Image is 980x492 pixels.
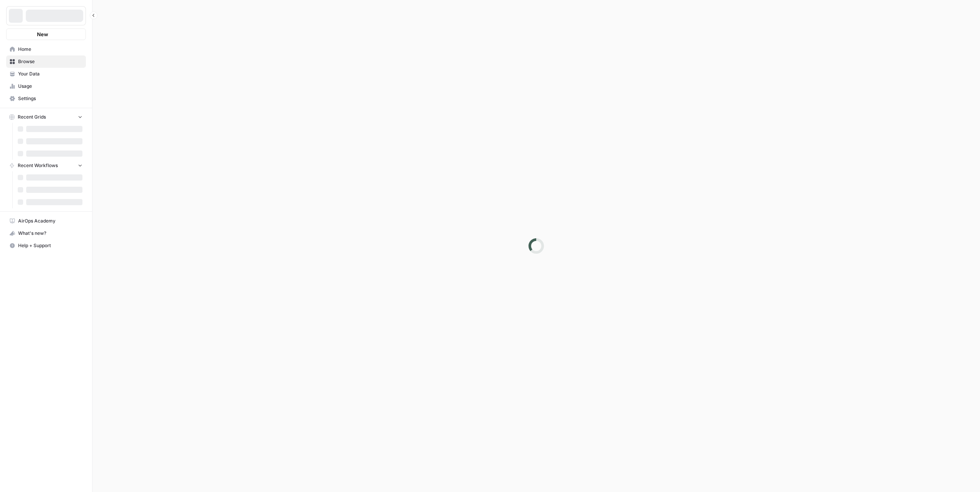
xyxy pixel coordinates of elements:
span: AirOps Academy [18,218,82,224]
button: Help + Support [6,239,86,252]
a: Usage [6,80,86,92]
span: Help + Support [18,242,82,249]
a: Settings [6,92,86,105]
span: New [37,30,48,38]
button: New [6,28,86,40]
div: What's new? [7,228,86,239]
a: AirOps Academy [6,215,86,227]
button: Recent Grids [6,111,86,123]
a: Browse [6,55,86,68]
span: Recent Grids [18,114,46,120]
button: What's new? [6,227,86,239]
a: Your Data [6,68,86,80]
a: Home [6,43,86,55]
span: Your Data [18,70,82,77]
button: Recent Workflows [6,160,86,171]
span: Settings [18,95,82,102]
span: Home [18,46,82,53]
span: Usage [18,83,82,90]
span: Recent Workflows [18,162,58,169]
span: Browse [18,58,82,65]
